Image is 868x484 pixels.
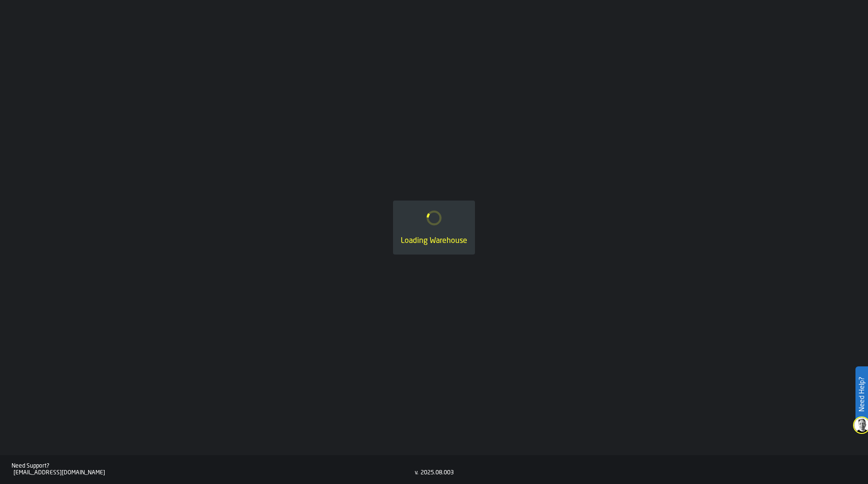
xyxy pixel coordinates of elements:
[14,470,415,476] div: [EMAIL_ADDRESS][DOMAIN_NAME]
[401,235,467,247] div: Loading Warehouse
[856,367,867,421] label: Need Help?
[12,463,415,470] div: Need Support?
[12,463,415,476] a: Need Support?[EMAIL_ADDRESS][DOMAIN_NAME]
[415,470,419,476] div: v.
[420,470,454,476] div: 2025.08.003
